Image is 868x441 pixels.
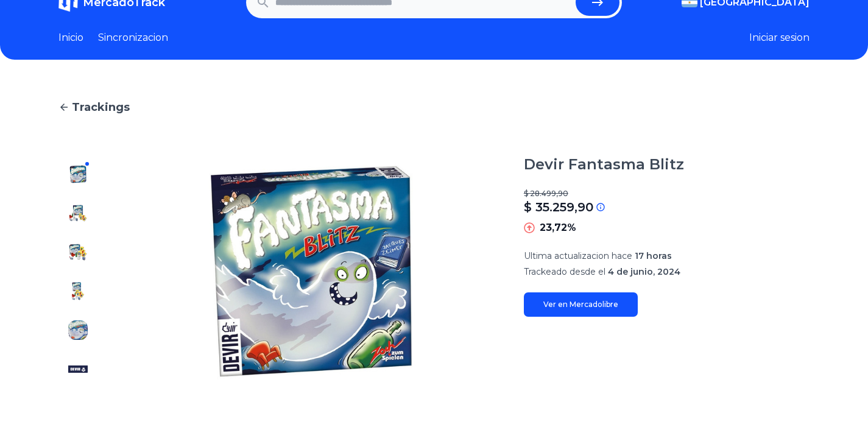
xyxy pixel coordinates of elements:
[68,164,88,184] img: Devir Fantasma Blitz
[58,30,83,45] a: Inicio
[524,250,632,261] span: Ultima actualizacion hace
[524,155,684,174] h1: Devir Fantasma Blitz
[540,220,576,235] p: 23,72%
[68,320,88,340] img: Devir Fantasma Blitz
[635,250,672,261] span: 17 horas
[122,155,499,389] img: Devir Fantasma Blitz
[68,281,88,301] img: Devir Fantasma Blitz
[608,266,680,277] span: 4 de junio, 2024
[524,189,810,199] p: $ 28.499,90
[524,266,605,277] span: Trackeado desde el
[524,292,638,317] a: Ver en Mercadolibre
[98,30,168,45] a: Sincronizacion
[524,199,593,216] p: $ 35.259,90
[58,99,810,116] a: Trackings
[72,99,130,116] span: Trackings
[68,359,88,379] img: Devir Fantasma Blitz
[68,203,88,223] img: Devir Fantasma Blitz
[749,30,810,45] button: Iniciar sesion
[68,242,88,262] img: Devir Fantasma Blitz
